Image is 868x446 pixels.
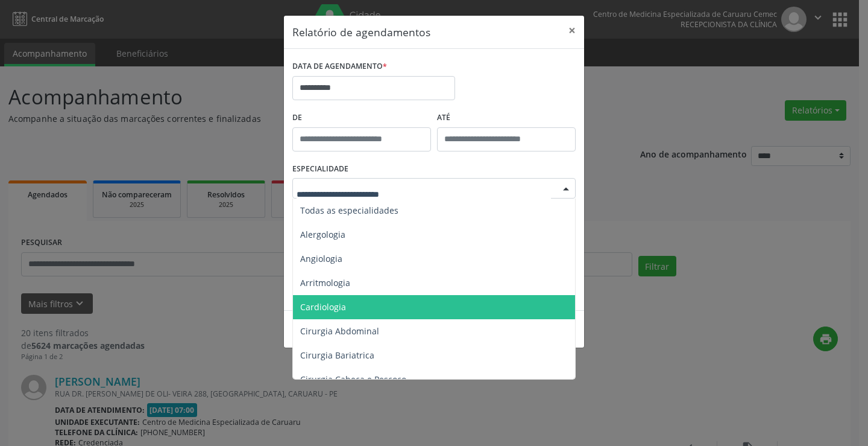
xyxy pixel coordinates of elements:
[300,277,350,288] span: Arritmologia
[292,109,431,127] label: De
[292,57,387,76] label: DATA DE AGENDAMENTO
[300,374,406,385] span: Cirurgia Cabeça e Pescoço
[300,229,345,240] span: Alergologia
[437,109,576,127] label: ATÉ
[300,301,346,313] span: Cardiologia
[300,349,374,361] span: Cirurgia Bariatrica
[560,16,584,45] button: Close
[300,325,379,337] span: Cirurgia Abdominal
[300,253,342,264] span: Angiologia
[292,24,430,40] h5: Relatório de agendamentos
[300,205,398,216] span: Todas as especialidades
[292,160,348,179] label: ESPECIALIDADE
